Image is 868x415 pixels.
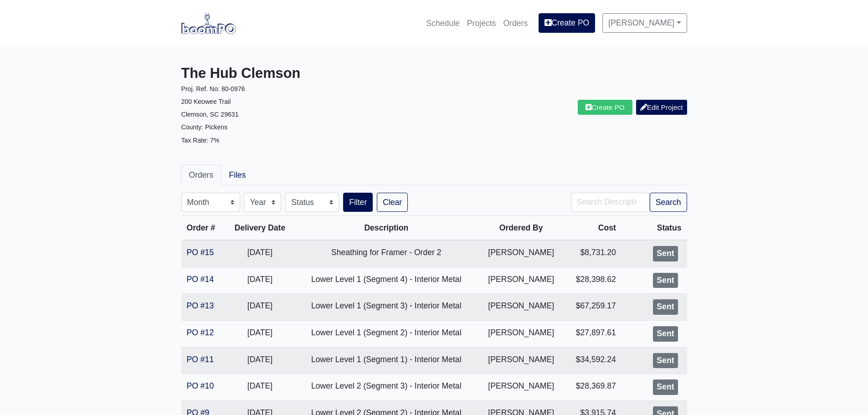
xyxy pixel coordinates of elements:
[294,267,478,294] td: Lower Level 1 (Segment 4) - Interior Metal
[187,328,214,337] a: PO #12
[181,111,239,118] small: Clemson, SC 29631
[187,248,214,257] a: PO #15
[478,374,564,401] td: [PERSON_NAME]
[478,294,564,321] td: [PERSON_NAME]
[571,193,650,212] input: Search
[564,240,621,267] td: $8,731.20
[181,164,221,185] a: Orders
[294,347,478,374] td: Lower Level 1 (Segment 1) - Interior Metal
[564,267,621,294] td: $28,398.62
[602,13,687,32] a: [PERSON_NAME]
[422,13,463,33] a: Schedule
[294,216,478,241] th: Description
[181,98,231,105] small: 200 Keowee Trail
[564,374,621,401] td: $28,369.87
[226,320,295,347] td: [DATE]
[294,294,478,321] td: Lower Level 1 (Segment 3) - Interior Metal
[187,381,214,390] a: PO #10
[653,326,678,342] div: Sent
[564,216,621,241] th: Cost
[187,301,214,310] a: PO #13
[564,347,621,374] td: $34,592.24
[187,355,214,364] a: PO #11
[564,294,621,321] td: $67,259.17
[653,379,678,395] div: Sent
[653,246,678,261] div: Sent
[653,273,678,288] div: Sent
[478,240,564,267] td: [PERSON_NAME]
[226,294,295,321] td: [DATE]
[181,65,427,82] h3: The Hub Clemson
[463,13,500,33] a: Projects
[221,164,253,185] a: Files
[226,216,295,241] th: Delivery Date
[650,193,687,212] button: Search
[181,13,236,34] img: boomPO
[478,216,564,241] th: Ordered By
[478,347,564,374] td: [PERSON_NAME]
[226,347,295,374] td: [DATE]
[539,13,595,32] a: Create PO
[578,100,632,115] a: Create PO
[636,100,687,115] a: Edit Project
[181,123,228,131] small: County: Pickens
[226,374,295,401] td: [DATE]
[181,137,220,144] small: Tax Rate: 7%
[499,13,531,33] a: Orders
[377,193,408,212] a: Clear
[621,216,687,241] th: Status
[187,275,214,284] a: PO #14
[653,299,678,315] div: Sent
[653,353,678,369] div: Sent
[181,85,245,92] small: Proj. Ref. No: 80-0976
[343,193,373,212] button: Filter
[181,216,226,241] th: Order #
[294,374,478,401] td: Lower Level 2 (Segment 3) - Interior Metal
[294,320,478,347] td: Lower Level 1 (Segment 2) - Interior Metal
[294,240,478,267] td: Sheathing for Framer - Order 2
[564,320,621,347] td: $27,897.61
[226,240,295,267] td: [DATE]
[478,267,564,294] td: [PERSON_NAME]
[478,320,564,347] td: [PERSON_NAME]
[226,267,295,294] td: [DATE]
